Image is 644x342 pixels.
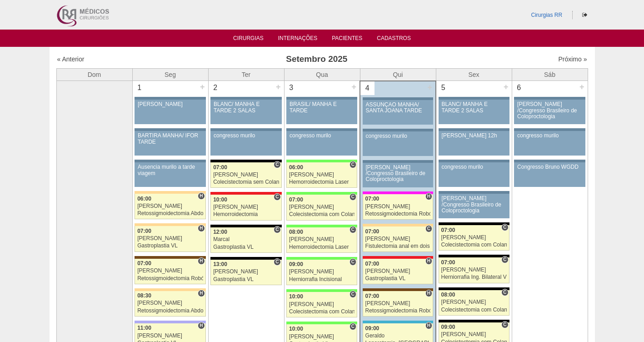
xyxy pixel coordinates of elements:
[198,225,205,232] span: Hospital
[137,236,203,241] div: [PERSON_NAME]
[514,162,585,187] a: Congresso Bruno WGDD
[442,164,506,170] div: congresso murilo
[365,211,431,217] div: Retossigmoidectomia Robótica
[439,160,509,162] div: Key: Aviso
[363,129,433,131] div: Key: Aviso
[286,128,357,131] div: Key: Aviso
[213,236,279,242] div: Marcal
[426,81,434,93] div: +
[289,196,303,203] span: 07:00
[278,35,318,44] a: Internações
[286,100,357,124] a: BRASIL/ MANHÃ E TARDE
[501,289,508,296] span: Consultório
[349,226,356,233] span: Consultório
[363,97,433,100] div: Key: Aviso
[350,81,358,93] div: +
[365,204,431,210] div: [PERSON_NAME]
[208,68,284,81] th: Ter
[442,196,506,214] div: [PERSON_NAME] /Congresso Brasileiro de Coloproctologia
[210,195,281,220] a: C 10:00 [PERSON_NAME] Hemorroidectomia
[137,243,203,249] div: Gastroplastia VL
[286,225,357,227] div: Key: Brasil
[363,163,433,187] a: [PERSON_NAME] /Congresso Brasileiro de Coloproctologia
[363,100,433,125] a: ASSUNÇÃO MANHÃ/ SANTA JOANA TARDE
[531,12,562,18] a: Cirurgias RR
[439,222,509,225] div: Key: Blanc
[360,68,436,81] th: Qui
[558,55,587,63] a: Próximo »
[439,131,509,156] a: [PERSON_NAME] 12h
[213,172,279,178] div: [PERSON_NAME]
[365,236,431,242] div: [PERSON_NAME]
[138,101,203,107] div: [PERSON_NAME]
[210,192,281,195] div: Key: Assunção
[363,131,433,156] a: congresso murilo
[286,322,357,324] div: Key: Brasil
[439,255,509,257] div: Key: Blanc
[439,100,509,124] a: BLANC/ MANHÃ E TARDE 2 SALAS
[213,179,279,185] div: Colecistectomia sem Colangiografia VL
[138,133,203,145] div: BARTIRA MANHÃ/ IFOR TARDE
[56,68,132,81] th: Dom
[289,277,354,282] div: Herniorrafia Incisional
[274,226,280,233] span: Consultório
[233,35,264,44] a: Cirurgias
[275,81,282,93] div: +
[213,244,279,250] div: Gastroplastia VL
[289,211,354,217] div: Colecistectomia com Colangiografia VL
[135,97,205,100] div: Key: Aviso
[290,101,354,113] div: BRASIL/ MANHÃ E TARDE
[366,133,430,139] div: congresso murilo
[135,288,205,291] div: Key: Bartira
[210,227,281,253] a: C 12:00 Marcal Gastroplastia VL
[349,291,356,298] span: Consultório
[514,128,585,131] div: Key: Aviso
[213,261,227,267] span: 13:00
[289,236,354,242] div: [PERSON_NAME]
[137,300,203,306] div: [PERSON_NAME]
[441,299,507,305] div: [PERSON_NAME]
[289,302,354,307] div: [PERSON_NAME]
[135,131,205,156] a: BARTIRA MANHÃ/ IFOR TARDE
[286,289,357,292] div: Key: Brasil
[137,228,151,234] span: 07:00
[365,308,431,314] div: Retossigmoidectomia Robótica
[441,332,507,337] div: [PERSON_NAME]
[274,193,280,201] span: Consultório
[210,260,281,285] a: C 13:00 [PERSON_NAME] Gastroplastia VL
[578,81,586,93] div: +
[184,53,449,66] h3: Setembro 2025
[441,227,455,233] span: 07:00
[365,268,431,274] div: [PERSON_NAME]
[210,100,281,124] a: BLANC/ MANHÃ E TARDE 2 SALAS
[286,257,357,260] div: Key: Brasil
[213,164,227,171] span: 07:00
[289,172,354,178] div: [PERSON_NAME]
[286,292,357,317] a: C 10:00 [PERSON_NAME] Colecistectomia com Colangiografia VL
[441,267,507,273] div: [PERSON_NAME]
[349,323,356,330] span: Consultório
[425,225,432,232] span: Consultório
[441,235,507,241] div: [PERSON_NAME]
[363,191,433,194] div: Key: Pro Matre
[289,204,354,210] div: [PERSON_NAME]
[209,81,223,95] div: 2
[289,261,303,267] span: 09:00
[138,164,203,176] div: Ausencia murilo a tarde viagem
[213,277,279,282] div: Gastroplastia VL
[135,291,205,317] a: H 08:30 [PERSON_NAME] Retossigmoidectomia Abdominal VL
[377,35,411,44] a: Cadastros
[135,100,205,124] a: [PERSON_NAME]
[439,128,509,131] div: Key: Aviso
[514,160,585,162] div: Key: Aviso
[365,293,379,299] span: 07:00
[363,259,433,284] a: H 07:00 [PERSON_NAME] Gastroplastia VL
[286,195,357,220] a: C 07:00 [PERSON_NAME] Colecistectomia com Colangiografia VL
[274,258,280,266] span: Consultório
[517,133,582,139] div: congresso murilo
[135,128,205,131] div: Key: Aviso
[439,225,509,251] a: C 07:00 [PERSON_NAME] Colecistectomia com Colangiografia VL
[441,259,455,266] span: 07:00
[363,194,433,220] a: H 07:00 [PERSON_NAME] Retossigmoidectomia Robótica
[135,259,205,284] a: H 07:00 [PERSON_NAME] Retossigmoidectomia Robótica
